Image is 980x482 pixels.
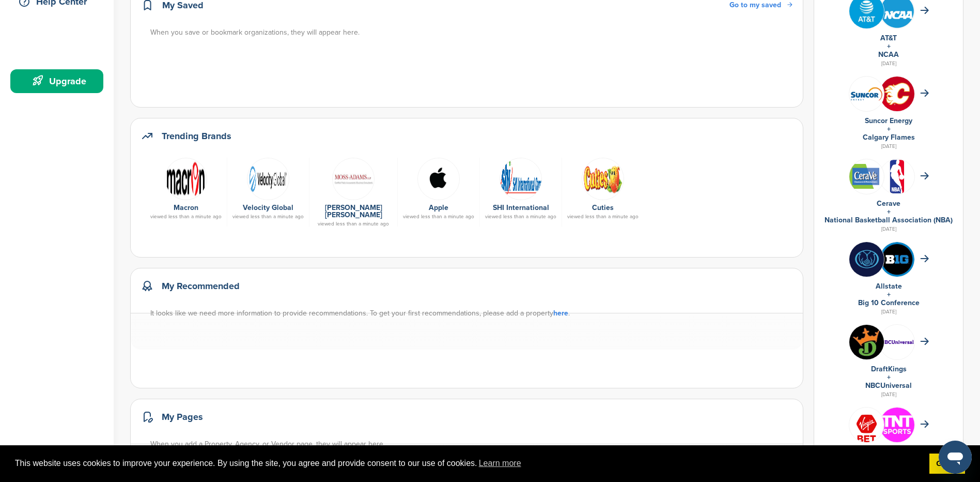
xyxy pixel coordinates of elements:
img: Images (26) [849,408,884,449]
div: When you save or bookmark organizations, they will appear here. [150,27,794,38]
a: + [887,42,891,51]
a: NBCUniversal [865,381,912,390]
a: Szzdrskx 400x400 [403,158,474,199]
a: Velocity [232,158,304,199]
a: Cuties [592,203,614,212]
div: viewed less than a minute ago [232,214,304,219]
a: here [553,309,568,318]
a: Shi [485,158,556,199]
a: NCAA [878,50,899,59]
img: Velocity [247,158,289,200]
a: + [887,373,891,382]
a: + [887,125,891,133]
img: Nbcuniversal 400x400 [880,325,914,359]
a: Open uri20141112 50798 zv3x89 [315,158,392,199]
div: viewed less than a minute ago [150,214,222,219]
a: Open uri20141112 50798 1eu259n [150,158,222,199]
div: Upgrade [15,72,103,91]
span: This website uses cookies to improve your experience. By using the site, you agree and provide co... [15,456,921,471]
div: [DATE] [825,390,953,399]
img: Open uri20141112 50798 zv3x89 [332,158,375,200]
div: viewed less than a minute ago [403,214,474,219]
a: learn more about cookies [477,456,523,471]
img: Szzdrskx 400x400 [417,158,460,200]
div: viewed less than a minute ago [315,221,392,227]
a: SHI International [493,203,549,212]
div: [DATE] [825,142,953,151]
img: Screen shot 2017 10 05 at 12.53.13 pm [582,158,624,200]
a: National Basketball Association (NBA) [825,216,953,224]
h2: My Pages [162,410,203,424]
img: Data [849,164,884,189]
a: Suncor Energy [865,116,912,125]
a: + [887,290,891,299]
a: Big 10 Conference [858,298,920,307]
div: [DATE] [825,59,953,68]
img: Open uri20141112 50798 1eu259n [165,158,207,200]
span: Go to my saved [729,1,781,9]
img: Draftkings logo [849,325,884,359]
a: DraftKings [871,365,907,373]
img: Qiv8dqs7 400x400 [880,408,914,442]
a: dismiss cookie message [929,454,965,474]
a: AT&T [880,34,897,42]
img: 5qbfb61w 400x400 [880,77,914,111]
iframe: Button to launch messaging window [939,441,972,474]
a: Upgrade [10,69,103,93]
a: [PERSON_NAME] [PERSON_NAME] [325,203,382,219]
h2: My Recommended [162,279,240,293]
div: When you add a Property, Agency, or Vendor page, they will appear here. [150,439,794,450]
a: Allstate [876,282,902,291]
img: Shi [500,158,542,200]
a: Apple [429,203,448,212]
img: Open uri20141112 64162 izwz7i?1415806587 [880,159,914,194]
h2: Trending Brands [162,129,231,143]
a: Macron [174,203,198,212]
img: Data [849,86,884,102]
div: [DATE] [825,307,953,317]
a: + [887,207,891,216]
div: viewed less than a minute ago [567,214,639,219]
a: Screen shot 2017 10 05 at 12.53.13 pm [567,158,639,199]
div: viewed less than a minute ago [485,214,556,219]
a: Velocity Global [243,203,293,212]
a: Cerave [877,199,900,208]
div: It looks like we need more information to provide recommendations. To get your first recommendati... [150,308,794,319]
img: Bi wggbs 400x400 [849,242,884,277]
div: [DATE] [825,224,953,234]
img: Eum25tej 400x400 [880,242,914,277]
a: Calgary Flames [863,133,915,142]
